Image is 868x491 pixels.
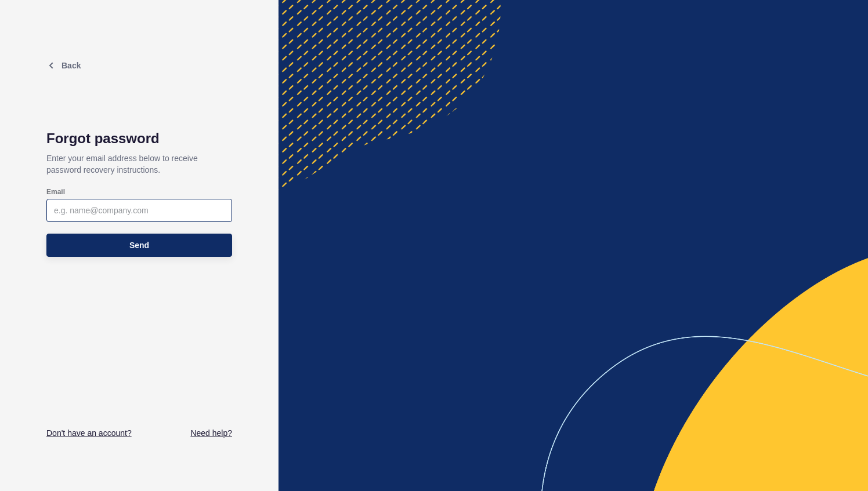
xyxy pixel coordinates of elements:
span: Back [62,61,81,70]
span: Send [129,239,149,251]
a: Need help? [190,427,232,439]
label: Email [46,187,65,197]
input: e.g. name@company.com [54,205,225,216]
a: Back [46,61,81,70]
h1: Forgot password [46,130,232,147]
p: Enter your email address below to receive password recovery instructions. [46,147,232,181]
button: Send [46,234,232,257]
a: Don't have an account? [46,427,132,439]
